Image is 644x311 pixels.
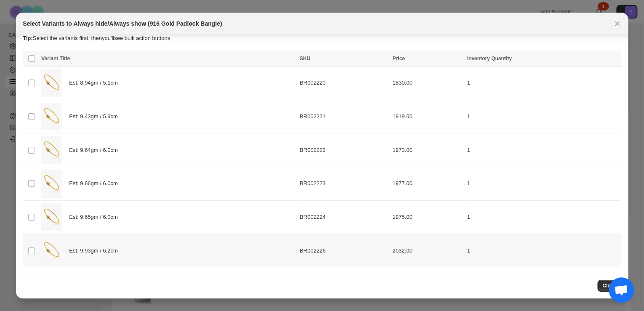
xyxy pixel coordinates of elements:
[611,18,623,29] button: Close
[297,66,390,100] td: BR002220
[297,234,390,267] td: BR002226
[23,19,222,28] h2: Select Variants to Always hide/Always show (916 Gold Padlock Bangle)
[297,100,390,133] td: BR002221
[464,66,621,100] td: 1
[597,280,621,292] button: Close
[390,133,464,167] td: 1973.00
[41,237,62,265] img: 916-Gold-Padlock-Bangle-thumbnail.jpg
[23,35,33,41] strong: Tip:
[464,167,621,200] td: 1
[41,56,70,61] span: Variant Title
[390,167,464,200] td: 1977.00
[390,234,464,267] td: 2032.00
[392,56,404,61] span: Price
[41,69,62,97] img: 916-Gold-Padlock-Bangle-thumbnail.jpg
[467,56,511,61] span: Inventory Quantity
[41,203,62,231] img: 916-Gold-Padlock-Bangle-thumbnail.jpg
[69,213,122,221] span: Est: 9.65gm / 6.0cm
[390,100,464,133] td: 1919.00
[69,146,122,154] span: Est: 9.64gm / 6.0cm
[23,34,621,43] p: Select the variants first, then you'll see bulk action buttons
[69,79,122,87] span: Est: 8.94gm / 5.1cm
[297,133,390,167] td: BR002222
[609,277,634,303] a: Open chat
[464,200,621,234] td: 1
[69,179,122,188] span: Est: 9.66gm / 6.0cm
[390,200,464,234] td: 1975.00
[464,100,621,133] td: 1
[41,136,62,164] img: 916-Gold-Padlock-Bangle-thumbnail.jpg
[300,56,310,61] span: SKU
[464,234,621,267] td: 1
[602,282,616,289] span: Close
[41,170,62,198] img: 916-Gold-Padlock-Bangle-thumbnail.jpg
[297,200,390,234] td: BR002224
[69,112,122,121] span: Est: 9.43gm / 5.9cm
[69,247,122,255] span: Est: 9.93gm / 6.2cm
[41,103,62,131] img: 916-Gold-Padlock-Bangle-thumbnail.jpg
[297,167,390,200] td: BR002223
[390,66,464,100] td: 1830.00
[464,133,621,167] td: 1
